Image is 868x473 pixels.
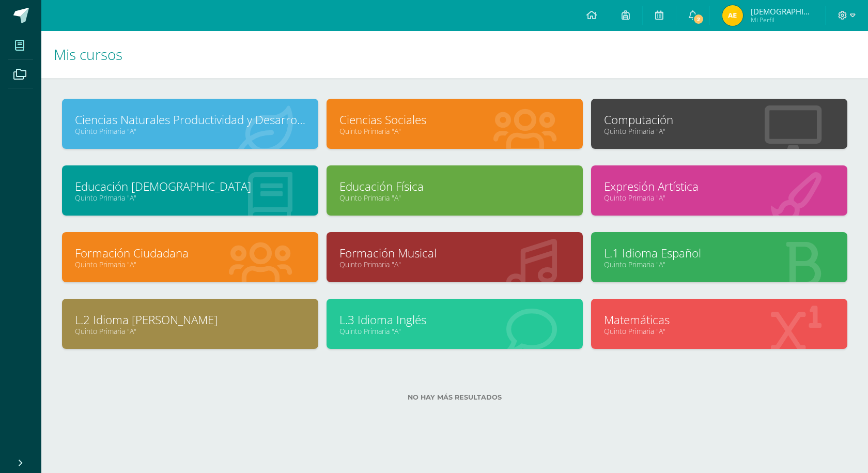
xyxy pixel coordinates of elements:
a: L.1 Idioma Español [604,245,834,261]
a: Expresión Artística [604,178,834,194]
a: Educación [DEMOGRAPHIC_DATA] [75,178,305,194]
label: No hay más resultados [62,393,847,401]
span: Mis cursos [54,44,122,64]
a: L.2 Idioma [PERSON_NAME] [75,312,305,328]
span: [DEMOGRAPHIC_DATA][PERSON_NAME] [751,6,813,17]
a: Ciencias Sociales [339,112,570,128]
a: Quinto Primaria "A" [604,126,834,136]
span: Mi Perfil [751,16,813,24]
span: 2 [693,13,704,25]
a: Quinto Primaria "A" [339,126,570,136]
a: Quinto Primaria "A" [339,260,570,269]
a: Quinto Primaria "A" [75,193,305,203]
a: Quinto Primaria "A" [75,260,305,269]
a: Formación Ciudadana [75,245,305,261]
a: Matemáticas [604,312,834,328]
a: Quinto Primaria "A" [604,326,834,336]
a: Quinto Primaria "A" [604,193,834,203]
img: 8d7d734afc8ab5f8309a949ad0443abc.png [722,5,743,26]
a: L.3 Idioma Inglés [339,312,570,328]
a: Ciencias Naturales Productividad y Desarrollo [75,112,305,128]
a: Educación Física [339,178,570,194]
a: Quinto Primaria "A" [339,193,570,203]
a: Quinto Primaria "A" [75,126,305,136]
a: Quinto Primaria "A" [604,260,834,269]
a: Formación Musical [339,245,570,261]
a: Quinto Primaria "A" [339,326,570,336]
a: Quinto Primaria "A" [75,326,305,336]
a: Computación [604,112,834,128]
